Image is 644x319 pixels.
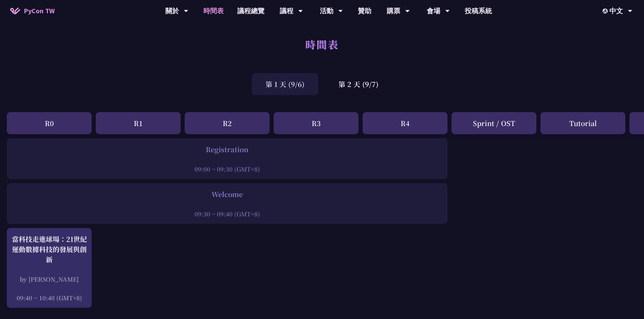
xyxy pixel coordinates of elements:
[10,189,444,199] div: Welcome
[325,73,392,95] div: 第 2 天 (9/7)
[540,112,625,134] div: Tutorial
[10,7,20,14] img: Home icon of PyCon TW 2025
[10,210,444,218] div: 09:30 ~ 09:40 (GMT+8)
[96,112,181,134] div: R1
[10,234,88,302] a: 當科技走進球場：21世紀運動數據科技的發展與創新 by [PERSON_NAME] 09:40 ~ 10:40 (GMT+8)
[252,73,318,95] div: 第 1 天 (9/6)
[363,112,447,134] div: R4
[3,2,61,19] a: PyCon TW
[10,294,88,302] div: 09:40 ~ 10:40 (GMT+8)
[10,165,444,173] div: 09:00 ~ 09:30 (GMT+8)
[7,112,92,134] div: R0
[274,112,358,134] div: R3
[305,34,339,54] h1: 時間表
[24,6,55,16] span: PyCon TW
[603,8,609,14] img: Locale Icon
[185,112,270,134] div: R2
[10,234,88,265] div: 當科技走進球場：21世紀運動數據科技的發展與創新
[10,144,444,155] div: Registration
[10,275,88,283] div: by [PERSON_NAME]
[452,112,536,134] div: Sprint / OST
